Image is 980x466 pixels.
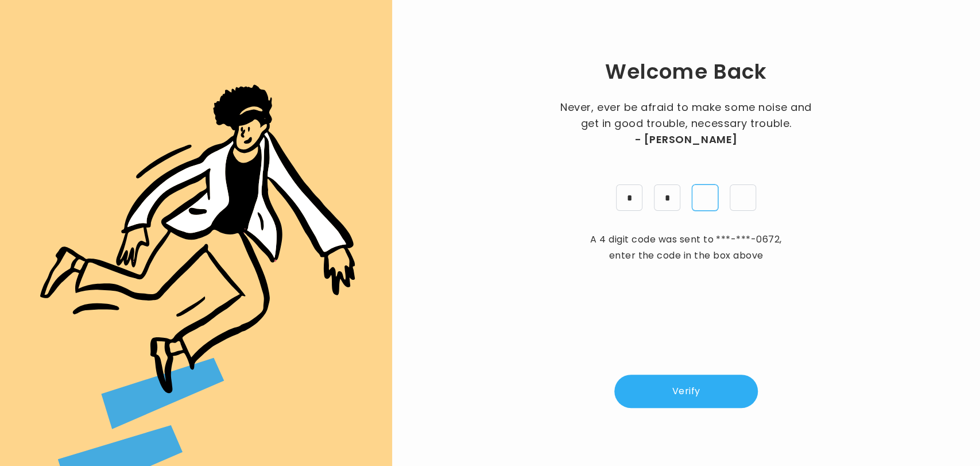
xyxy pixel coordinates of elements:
h1: Welcome Back [605,58,767,86]
span: - [PERSON_NAME] [634,132,737,148]
input: pin [616,184,642,211]
input: pin [692,184,718,211]
p: A 4 digit code was sent to , enter the code in the box above [586,232,787,264]
input: pin [654,184,680,211]
input: pin [730,184,756,211]
p: Never, ever be afraid to make some noise and get in good trouble, necessary trouble. [557,99,815,148]
button: Verify [614,375,758,408]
